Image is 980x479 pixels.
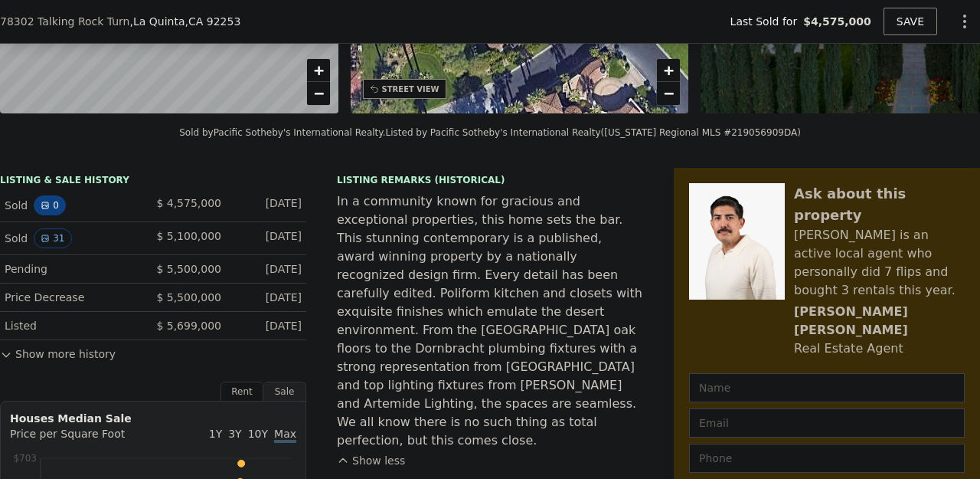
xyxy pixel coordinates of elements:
[689,373,965,402] input: Name
[156,263,221,275] span: $ 5,500,000
[664,61,674,80] span: +
[386,127,801,138] div: Listed by Pacific Sotheby's International Realty ([US_STATE] Regional MLS #219056909DA)
[949,6,980,37] button: Show Options
[130,14,241,29] span: , La Quinta
[156,320,221,332] span: $ 5,699,000
[234,261,302,277] div: [DATE]
[794,340,903,358] div: Real Estate Agent
[234,318,302,333] div: [DATE]
[13,453,37,464] tspan: $703
[5,318,141,333] div: Listed
[337,174,643,186] div: Listing Remarks (Historical)
[313,84,323,103] span: −
[248,428,268,440] span: 10Y
[185,15,241,28] span: , CA 92253
[794,226,965,300] div: [PERSON_NAME] is an active local agent who personally did 7 flips and bought 3 rentals this year.
[382,84,439,95] div: STREET VIEW
[179,127,385,138] div: Sold by Pacific Sotheby's International Realty .
[274,428,296,443] span: Max
[228,428,241,440] span: 3Y
[337,453,405,468] button: Show less
[337,192,643,450] div: In a community known for gracious and exceptional properties, this home sets the bar. This stunni...
[307,59,330,82] a: Zoom in
[689,444,965,473] input: Phone
[657,82,680,105] a: Zoom out
[307,82,330,105] a: Zoom out
[34,228,71,248] button: View historical data
[209,428,222,440] span: 1Y
[5,290,141,305] div: Price Decrease
[803,14,871,29] span: $4,575,000
[234,290,302,305] div: [DATE]
[664,84,674,103] span: −
[156,197,221,209] span: $ 4,575,000
[794,303,965,340] div: [PERSON_NAME] [PERSON_NAME]
[730,14,804,29] span: Last Sold for
[234,228,302,248] div: [DATE]
[313,61,323,80] span: +
[794,183,965,226] div: Ask about this property
[884,8,937,35] button: SAVE
[156,230,221,242] span: $ 5,100,000
[657,59,680,82] a: Zoom in
[10,426,153,451] div: Price per Square Foot
[220,382,263,402] div: Rent
[5,228,141,248] div: Sold
[5,195,141,215] div: Sold
[689,408,965,438] input: Email
[10,411,296,426] div: Houses Median Sale
[34,195,66,215] button: View historical data
[156,291,221,303] span: $ 5,500,000
[263,382,306,402] div: Sale
[5,261,141,277] div: Pending
[234,195,302,215] div: [DATE]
